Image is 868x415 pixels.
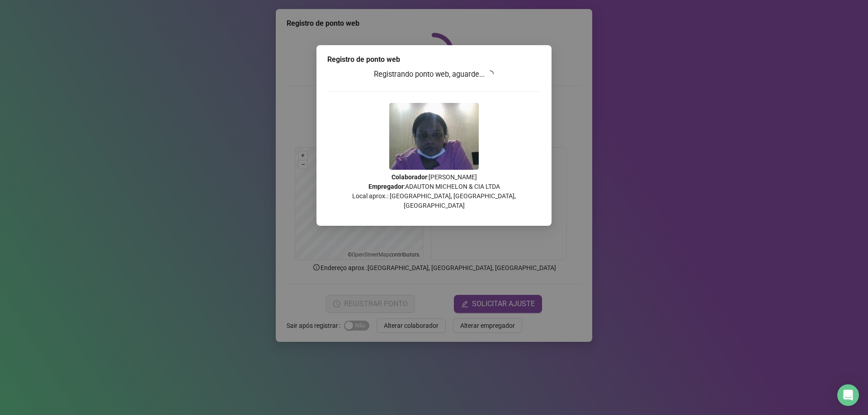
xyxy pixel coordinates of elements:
span: loading [486,70,494,78]
p: : [PERSON_NAME] : ADAUTON MICHELON & CIA LTDA Local aprox.: [GEOGRAPHIC_DATA], [GEOGRAPHIC_DATA],... [327,173,541,210]
img: 2Q== [389,103,479,170]
div: Registro de ponto web [327,54,541,65]
div: Open Intercom Messenger [837,384,859,406]
strong: Empregador [368,183,404,190]
h3: Registrando ponto web, aguarde... [327,69,541,80]
strong: Colaborador [392,173,427,181]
